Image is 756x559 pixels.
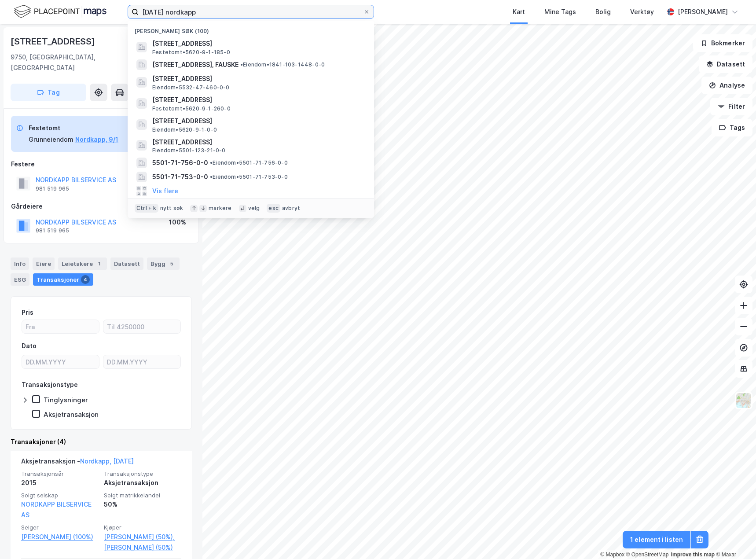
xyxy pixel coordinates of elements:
[248,205,260,212] div: velg
[104,478,181,488] div: Aksjetransaksjon
[21,492,99,499] span: Solgt selskap
[152,158,208,168] span: 5501-71-756-0-0
[22,379,78,390] div: Transaksjonstype
[671,552,715,558] a: Improve this map
[678,7,728,17] div: [PERSON_NAME]
[152,74,363,84] span: [STREET_ADDRESS]
[513,7,525,17] div: Kart
[712,119,752,136] button: Tags
[11,159,191,169] div: Festere
[210,173,288,180] span: Eiendom • 5501-71-753-0-0
[104,532,181,542] a: [PERSON_NAME] (50%),
[623,531,690,548] button: 1 element i listen
[11,34,97,48] div: [STREET_ADDRESS]
[152,105,231,112] span: Festetomt • 5620-9-1-260-0
[81,275,90,284] div: 4
[152,137,363,147] span: [STREET_ADDRESS]
[11,273,29,286] div: ESG
[21,532,99,542] a: [PERSON_NAME] (100%)
[630,7,654,17] div: Verktøy
[693,34,752,52] button: Bokmerker
[21,524,99,531] span: Selger
[152,38,363,49] span: [STREET_ADDRESS]
[209,205,231,212] div: markere
[104,499,181,510] div: 50%
[21,456,134,470] div: Aksjetransaksjon -
[33,273,93,286] div: Transaksjoner
[147,257,180,270] div: Bygg
[710,98,752,115] button: Filter
[80,457,134,465] a: Nordkapp, [DATE]
[22,307,33,318] div: Pris
[544,7,576,17] div: Mine Tags
[104,542,181,553] a: [PERSON_NAME] (50%)
[152,84,230,91] span: Eiendom • 5532-47-460-0-0
[44,410,99,419] div: Aksjetransaksjon
[152,186,178,196] button: Vis flere
[110,257,143,270] div: Datasett
[267,204,280,213] div: esc
[699,55,752,73] button: Datasett
[44,396,88,404] div: Tinglysninger
[169,217,186,228] div: 100%
[95,259,103,268] div: 1
[103,320,180,333] input: Til 4250000
[103,355,180,368] input: DD.MM.YYYY
[240,61,243,68] span: •
[58,257,107,270] div: Leietakere
[36,227,69,234] div: 981 519 965
[282,205,300,212] div: avbryt
[701,77,752,94] button: Analyse
[104,524,181,531] span: Kjøper
[210,159,288,166] span: Eiendom • 5501-71-756-0-0
[152,116,363,126] span: [STREET_ADDRESS]
[735,392,752,409] img: Z
[75,134,118,145] button: Nordkapp, 9/1
[240,61,325,68] span: Eiendom • 1841-103-1448-0-0
[11,52,144,73] div: 9750, [GEOGRAPHIC_DATA], [GEOGRAPHIC_DATA]
[139,5,363,18] input: Søk på adresse, matrikkel, gårdeiere, leietakere eller personer
[29,134,73,145] div: Grunneiendom
[167,259,176,268] div: 5
[33,257,55,270] div: Eiere
[104,470,181,478] span: Transaksjonstype
[152,147,226,154] span: Eiendom • 5501-123-21-0-0
[11,84,86,101] button: Tag
[36,185,69,192] div: 981 519 965
[21,470,99,478] span: Transaksjonsår
[21,500,92,519] a: NORDKAPP BILSERVICE AS
[160,205,183,212] div: nytt søk
[712,517,756,559] div: Kontrollprogram for chat
[11,201,191,212] div: Gårdeiere
[22,320,99,333] input: Fra
[152,95,363,105] span: [STREET_ADDRESS]
[152,49,230,56] span: Festetomt • 5620-9-1-185-0
[104,492,181,499] span: Solgt matrikkelandel
[21,478,99,488] div: 2015
[135,204,158,213] div: Ctrl + k
[600,552,624,558] a: Mapbox
[626,552,669,558] a: OpenStreetMap
[152,172,208,182] span: 5501-71-753-0-0
[22,355,99,368] input: DD.MM.YYYY
[128,21,374,37] div: [PERSON_NAME] søk (100)
[152,59,239,70] span: [STREET_ADDRESS], FAUSKE
[14,4,106,19] img: logo.f888ab2527a4732fd821a326f86c7f29.svg
[22,341,37,351] div: Dato
[11,257,29,270] div: Info
[595,7,611,17] div: Bolig
[210,159,213,166] span: •
[11,437,192,447] div: Transaksjoner (4)
[29,123,118,133] div: Festetomt
[152,126,217,133] span: Eiendom • 5620-9-1-0-0
[712,517,756,559] iframe: Chat Widget
[210,173,213,180] span: •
